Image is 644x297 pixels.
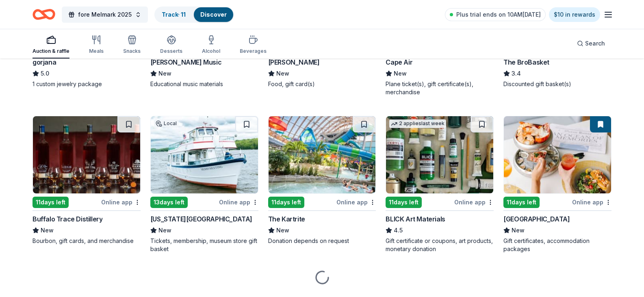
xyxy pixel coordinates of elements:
span: New [276,225,289,235]
div: Desserts [160,48,182,54]
a: Discover [200,11,227,18]
div: BLICK Art Materials [386,214,445,224]
a: Image for BLICK Art Materials2 applieslast week11days leftOnline appBLICK Art Materials4.5Gift ce... [386,116,494,253]
a: Track· 11 [162,11,186,18]
img: Image for BLICK Art Materials [386,116,493,193]
div: Plane ticket(s), gift certificate(s), merchandise [386,80,494,96]
div: Meals [89,48,104,54]
div: Educational music materials [150,80,258,88]
button: Auction & raffle [33,32,69,59]
button: Desserts [160,32,182,59]
a: Plus trial ends on 10AM[DATE] [445,8,546,21]
div: Beverages [240,48,267,54]
span: Plus trial ends on 10AM[DATE] [456,10,541,20]
a: Image for Ocean House11days leftOnline app[GEOGRAPHIC_DATA]NewGift certificates, accommodation pa... [503,116,611,253]
div: Tickets, membership, museum store gift basket [150,237,258,253]
button: Meals [89,32,104,59]
div: [PERSON_NAME] Music [150,57,221,67]
div: Gift certificates, accommodation packages [503,237,611,253]
button: Search [570,35,611,52]
a: Image for The Kartrite11days leftOnline appThe KartriteNewDonation depends on request [268,116,376,245]
div: Food, gift card(s) [268,80,376,88]
span: 5.0 [41,69,49,78]
div: [US_STATE][GEOGRAPHIC_DATA] [150,214,252,224]
div: Online app [219,197,258,207]
div: Gift certificate or coupons, art products, monetary donation [386,237,494,253]
div: Online app [572,197,611,207]
span: New [158,69,171,78]
button: Alcohol [202,32,220,59]
span: New [41,225,54,235]
span: New [158,225,171,235]
div: 11 days left [268,197,304,208]
div: Local [154,119,178,128]
div: [PERSON_NAME] [268,57,320,67]
button: Snacks [123,32,141,59]
img: Image for Buffalo Trace Distillery [33,116,140,193]
a: Home [33,5,55,24]
a: $10 in rewards [549,7,600,22]
span: New [276,69,289,78]
div: Cape Air [386,57,412,67]
div: Alcohol [202,48,220,54]
button: Track· 11Discover [154,7,234,23]
div: Auction & raffle [33,48,69,54]
a: Image for Buffalo Trace Distillery11days leftOnline appBuffalo Trace DistilleryNewBourbon, gift c... [33,116,141,245]
div: Online app [101,197,141,207]
span: 3.4 [512,69,521,78]
div: The BroBasket [503,57,549,67]
div: Snacks [123,48,141,54]
div: gorjana [33,57,56,67]
div: Buffalo Trace Distillery [33,214,102,224]
div: Online app [336,197,376,207]
img: Image for The Kartrite [269,116,376,193]
div: [GEOGRAPHIC_DATA] [503,214,570,224]
div: The Kartrite [268,214,305,224]
div: 11 days left [503,197,540,208]
span: New [512,225,525,235]
span: New [394,69,407,78]
span: 4.5 [394,225,403,235]
div: Bourbon, gift cards, and merchandise [33,237,141,245]
div: 13 days left [150,197,188,208]
div: 2 applies last week [389,119,446,128]
div: Discounted gift basket(s) [503,80,611,88]
span: fore Melmark 2025 [78,10,132,20]
img: Image for Maine Maritime Museum [151,116,258,193]
a: Image for Maine Maritime MuseumLocal13days leftOnline app[US_STATE][GEOGRAPHIC_DATA]NewTickets, m... [150,116,258,253]
div: 11 days left [386,197,422,208]
div: Online app [454,197,494,207]
div: Donation depends on request [268,237,376,245]
span: Search [585,39,605,48]
button: Beverages [240,32,267,59]
button: fore Melmark 2025 [62,7,148,23]
img: Image for Ocean House [504,116,611,193]
div: 11 days left [33,197,69,208]
div: 1 custom jewelry package [33,80,141,88]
